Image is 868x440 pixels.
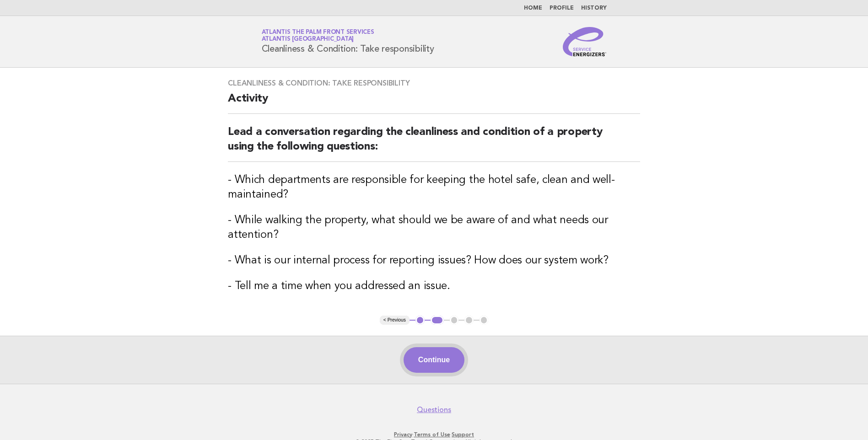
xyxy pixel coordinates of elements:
button: 2 [431,316,444,325]
button: < Previous [380,316,410,325]
a: History [581,5,607,11]
img: Service Energizers [563,27,607,56]
h2: Lead a conversation regarding the cleanliness and condition of a property using the following que... [228,125,640,162]
button: 1 [415,316,425,325]
a: Home [524,5,542,11]
a: Profile [550,5,574,11]
a: Terms of Use [414,431,450,438]
h3: - While walking the property, what should we be aware of and what needs our attention? [228,213,640,242]
button: Continue [404,347,464,373]
a: Questions [417,405,451,414]
h3: Cleanliness & Condition: Take responsibility [228,79,640,88]
h3: - What is our internal process for reporting issues? How does our system work? [228,253,640,268]
a: Atlantis The Palm Front ServicesAtlantis [GEOGRAPHIC_DATA] [262,29,374,42]
span: Atlantis [GEOGRAPHIC_DATA] [262,37,354,43]
a: Privacy [394,431,412,438]
h3: - Tell me a time when you addressed an issue. [228,279,640,294]
h2: Activity [228,91,640,114]
a: Support [452,431,474,438]
h3: - Which departments are responsible for keeping the hotel safe, clean and well-maintained? [228,173,640,202]
p: · · [154,431,714,438]
h1: Cleanliness & Condition: Take responsibility [262,30,434,54]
